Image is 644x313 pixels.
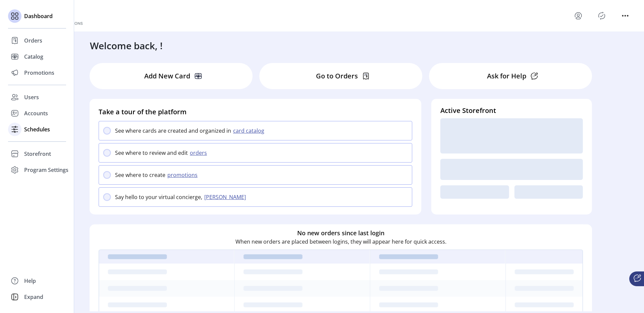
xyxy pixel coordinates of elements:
p: Ask for Help [487,71,526,81]
p: When new orders are placed between logins, they will appear here for quick access. [235,238,446,246]
p: See where cards are created and organized in [115,127,231,135]
span: Users [24,93,39,101]
span: Catalog [24,53,43,61]
button: [PERSON_NAME] [202,193,250,201]
span: Accounts [24,109,48,117]
span: Promotions [24,69,54,77]
button: card catalog [231,127,268,135]
p: Go to Orders [316,71,358,81]
p: Add New Card [144,71,190,81]
h4: Active Storefront [440,106,583,116]
button: promotions [165,171,202,179]
h3: Welcome back, ! [90,39,163,53]
button: orders [188,149,211,157]
span: Storefront [24,150,51,158]
span: Program Settings [24,166,68,174]
p: See where to review and edit [115,149,188,157]
span: Orders [24,37,42,45]
p: Say hello to your virtual concierge, [115,193,202,201]
button: Publisher Panel [596,10,607,21]
h6: No new orders since last login [297,229,384,238]
button: menu [573,10,584,21]
span: Help [24,277,36,285]
p: See where to create [115,171,165,179]
button: menu [620,10,631,21]
span: Dashboard [24,12,53,20]
h4: Take a tour of the platform [99,107,412,117]
span: Expand [24,293,43,301]
span: Schedules [24,125,50,133]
